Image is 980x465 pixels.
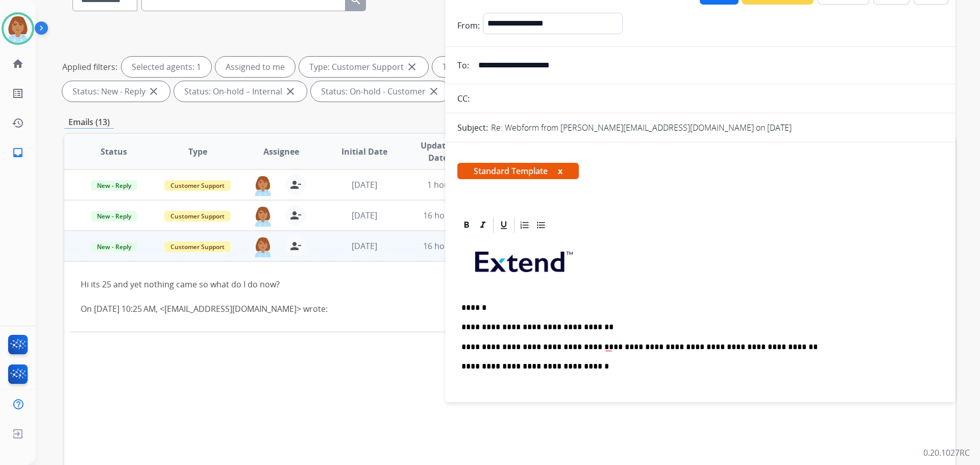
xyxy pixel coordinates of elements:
[289,209,302,222] mat-icon: person_remove
[164,211,231,222] span: Customer Support
[341,145,387,158] span: Initial Date
[215,57,295,77] div: Assigned to me
[457,121,488,134] p: Subject:
[12,87,24,100] mat-icon: list_alt
[81,303,772,315] div: On [DATE] 10:25 AM, < > wrote:
[101,145,127,158] span: Status
[923,447,970,459] p: 0.20.1027RC
[352,210,377,221] span: [DATE]
[91,241,137,252] span: New - Reply
[12,117,24,129] mat-icon: history
[121,57,211,77] div: Selected agents: 1
[423,210,474,221] span: 16 hours ago
[406,61,418,73] mat-icon: close
[148,85,160,97] mat-icon: close
[253,205,273,227] img: agent-avatar
[352,179,377,190] span: [DATE]
[558,165,562,177] button: x
[457,19,480,32] p: From:
[4,14,32,43] img: avatar
[457,92,470,105] p: CC:
[174,81,307,102] div: Status: On-hold – Internal
[352,240,377,252] span: [DATE]
[457,59,469,71] p: To:
[62,61,117,73] p: Applied filters:
[423,240,474,252] span: 16 hours ago
[459,217,474,233] div: Bold
[533,217,549,233] div: Bullet List
[164,180,231,191] span: Customer Support
[253,236,273,257] img: agent-avatar
[284,85,297,97] mat-icon: close
[64,116,114,129] p: Emails (13)
[415,139,461,164] span: Updated Date
[428,85,440,97] mat-icon: close
[289,179,302,191] mat-icon: person_remove
[164,303,297,314] a: [EMAIL_ADDRESS][DOMAIN_NAME]
[12,146,24,159] mat-icon: inbox
[91,211,137,222] span: New - Reply
[263,145,299,158] span: Assignee
[253,175,273,196] img: agent-avatar
[517,217,532,233] div: Ordered List
[299,57,428,77] div: Type: Customer Support
[427,179,469,190] span: 1 hour ago
[496,217,511,233] div: Underline
[475,217,491,233] div: Italic
[289,240,302,252] mat-icon: person_remove
[12,58,24,70] mat-icon: home
[311,81,450,102] div: Status: On-hold - Customer
[188,145,207,158] span: Type
[81,278,772,290] div: Hi its 25 and yet nothing came so what do I do now?
[62,81,170,102] div: Status: New - Reply
[457,163,579,179] span: Standard Template
[491,121,792,134] p: Re: Webform from [PERSON_NAME][EMAIL_ADDRESS][DOMAIN_NAME] on [DATE]
[91,180,137,191] span: New - Reply
[432,57,566,77] div: Type: Shipping Protection
[164,241,231,252] span: Customer Support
